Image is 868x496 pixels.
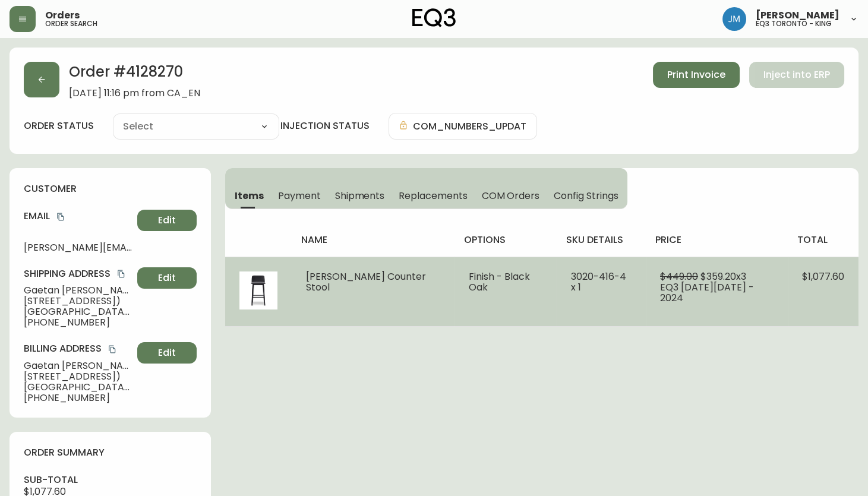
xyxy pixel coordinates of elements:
h5: order search [45,20,97,27]
img: logo [412,8,456,27]
span: $1,077.60 [802,270,844,283]
span: $449.00 [660,270,698,283]
span: 3020-416-4 x 1 [571,270,626,294]
span: [DATE] 11:16 pm from CA_EN [69,88,200,99]
span: [PERSON_NAME][EMAIL_ADDRESS][DOMAIN_NAME] [24,242,132,253]
span: [PERSON_NAME] [756,11,839,20]
h4: Shipping Address [24,267,132,280]
span: Replacements [399,189,467,202]
button: copy [115,268,127,280]
button: Edit [137,210,197,231]
h4: sub-total [24,473,197,486]
button: Edit [137,267,197,289]
span: [GEOGRAPHIC_DATA] , ON , M5V 1S1 , CA [24,382,132,393]
h4: Billing Address [24,342,132,355]
span: [STREET_ADDRESS]) [24,371,132,382]
button: copy [55,211,67,223]
li: Finish - Black Oak [469,271,542,293]
button: Print Invoice [653,62,740,88]
h4: customer [24,182,197,195]
h2: Order # 4128270 [69,62,200,88]
span: Edit [158,271,176,285]
span: [STREET_ADDRESS]) [24,296,132,307]
h4: sku details [566,233,636,247]
h4: order summary [24,446,197,459]
span: Orders [45,11,80,20]
span: [GEOGRAPHIC_DATA] , ON , M5V 1S1 , CA [24,307,132,317]
h4: injection status [280,119,370,132]
span: [PERSON_NAME] Counter Stool [306,270,426,294]
span: Gaetan [PERSON_NAME] [24,361,132,371]
h4: total [797,233,849,247]
button: Edit [137,342,197,364]
span: [PHONE_NUMBER] [24,317,132,328]
span: Gaetan [PERSON_NAME] [24,285,132,296]
h5: eq3 toronto - king [756,20,832,27]
h4: price [655,233,778,247]
button: copy [106,343,118,355]
span: Payment [278,189,321,202]
span: Edit [158,214,176,227]
img: b88646003a19a9f750de19192e969c24 [722,7,746,31]
span: $359.20 x 3 [700,270,746,283]
label: order status [24,119,94,132]
span: Edit [158,346,176,359]
span: Items [235,189,264,202]
span: [PHONE_NUMBER] [24,393,132,403]
span: Config Strings [554,189,618,202]
h4: Email [24,210,132,223]
span: Shipments [335,189,385,202]
span: Print Invoice [667,68,725,81]
span: EQ3 [DATE][DATE] - 2024 [660,280,754,305]
img: 24ed3620-576a-42f5-a30f-8607558b67e2.jpg [239,271,277,309]
h4: name [301,233,445,247]
h4: options [464,233,547,247]
span: COM Orders [482,189,540,202]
